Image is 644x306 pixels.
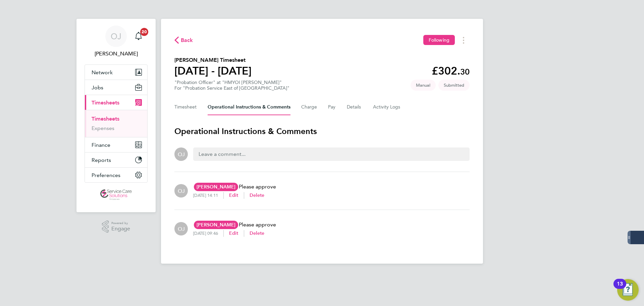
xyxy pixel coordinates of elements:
[132,26,145,47] a: 20
[92,116,119,122] a: Timesheets
[194,221,238,229] span: [PERSON_NAME]
[174,56,252,64] h2: [PERSON_NAME] Timesheet
[229,192,238,198] span: Edit
[174,126,470,137] h3: Operational Instructions & Comments
[174,64,252,78] h1: [DATE] - [DATE]
[174,222,188,235] div: Oliver Jefferson
[92,99,119,106] span: Timesheets
[178,150,185,158] span: OJ
[111,32,121,41] span: OJ
[250,230,265,237] button: Delete
[193,221,276,229] p: Please approve
[373,99,401,115] button: Activity Logs
[178,225,185,232] span: OJ
[92,69,113,76] span: Network
[174,80,289,91] div: "Probation Officer" at "HMYOI [PERSON_NAME]"
[85,189,148,200] a: Go to home page
[102,220,130,233] a: Powered byEngage
[111,226,130,232] span: Engage
[193,183,276,191] p: Please approve
[111,220,130,226] span: Powered by
[229,230,238,236] span: Edit
[85,137,147,152] button: Finance
[460,67,470,77] span: 30
[617,284,623,293] div: 13
[85,26,148,58] a: OJ[PERSON_NAME]
[85,95,147,110] button: Timesheets
[174,99,197,115] button: Timesheet
[178,187,185,194] span: OJ
[411,80,436,91] span: This timesheet was manually created.
[85,50,148,58] span: Oliver Jefferson
[85,152,147,167] button: Reports
[85,80,147,95] button: Jobs
[92,142,110,148] span: Finance
[85,168,147,182] button: Preferences
[208,99,290,115] button: Operational Instructions & Comments
[193,193,223,198] div: [DATE] 14:11
[301,99,317,115] button: Charge
[229,192,238,199] button: Edit
[92,125,114,131] a: Expenses
[85,110,147,137] div: Timesheets
[140,28,148,36] span: 20
[100,189,132,200] img: servicecare-logo-retina.png
[617,279,639,301] button: Open Resource Center, 13 new notifications
[92,157,111,163] span: Reports
[423,35,455,45] button: Following
[174,85,289,91] div: For "Probation Service East of [GEOGRAPHIC_DATA]"
[250,192,265,198] span: Delete
[194,183,238,191] span: [PERSON_NAME]
[458,35,470,45] button: Timesheets Menu
[92,172,120,178] span: Preferences
[174,184,188,198] div: Oliver Jefferson
[181,36,193,44] span: Back
[328,99,336,115] button: Pay
[438,80,470,91] span: This timesheet is Submitted.
[432,64,470,77] app-decimal: £302.
[250,230,265,236] span: Delete
[229,230,238,237] button: Edit
[92,84,103,91] span: Jobs
[76,19,156,212] nav: Main navigation
[347,99,362,115] button: Details
[193,231,223,236] div: [DATE] 09:46
[174,147,188,161] div: Oliver Jefferson
[429,37,449,43] span: Following
[250,192,265,199] button: Delete
[85,65,147,80] button: Network
[174,36,193,44] button: Back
